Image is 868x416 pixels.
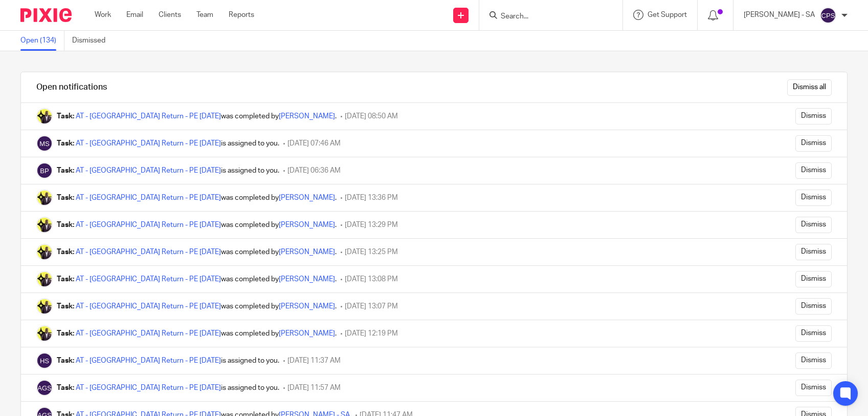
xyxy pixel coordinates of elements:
input: Dismiss [795,325,832,342]
input: Dismiss all [787,79,832,96]
a: AT - [GEOGRAPHIC_DATA] Return - PE [DATE] [76,113,221,120]
a: [PERSON_NAME] [279,221,335,228]
img: Anjali Gamit - SA [36,380,53,396]
span: [DATE] 12:19 PM [345,330,398,337]
img: svg%3E [820,7,836,24]
div: was completed by . [57,274,337,284]
img: Yemi Ajala [36,325,53,342]
b: Task: [57,303,74,310]
input: Dismiss [795,162,832,179]
a: Reports [229,10,254,20]
span: [DATE] 13:29 PM [345,221,398,228]
b: Task: [57,276,74,283]
a: Work [95,10,111,20]
div: was completed by . [57,220,337,230]
b: Task: [57,140,74,147]
a: AT - [GEOGRAPHIC_DATA] Return - PE [DATE] [76,194,221,201]
img: Yemi Ajala [36,190,53,206]
img: Pixie [20,8,72,22]
input: Dismiss [795,108,832,124]
input: Dismiss [795,380,832,396]
img: Yemi Ajala [36,217,53,233]
a: Dismissed [72,31,113,51]
span: [DATE] 13:25 PM [345,248,398,256]
div: was completed by . [57,193,337,203]
a: [PERSON_NAME] [279,194,335,201]
b: Task: [57,167,74,174]
input: Dismiss [795,244,832,260]
h1: Open notifications [36,82,107,93]
a: AT - [GEOGRAPHIC_DATA] Return - PE [DATE] [76,384,221,391]
div: is assigned to you. [57,356,279,366]
a: AT - [GEOGRAPHIC_DATA] Return - PE [DATE] [76,357,221,364]
b: Task: [57,194,74,201]
a: AT - [GEOGRAPHIC_DATA] Return - PE [DATE] [76,303,221,310]
span: [DATE] 07:46 AM [287,140,341,147]
a: AT - [GEOGRAPHIC_DATA] Return - PE [DATE] [76,276,221,283]
img: Brijesh Prajapati [36,162,53,179]
b: Task: [57,113,74,120]
div: was completed by . [57,247,337,257]
a: [PERSON_NAME] [279,303,335,310]
b: Task: [57,384,74,391]
a: Email [126,10,143,20]
b: Task: [57,330,74,337]
img: Yemi Ajala [36,298,53,315]
span: Get Support [648,11,687,18]
span: [DATE] 13:36 PM [345,194,398,201]
a: Clients [159,10,181,20]
span: [DATE] 13:07 PM [345,303,398,310]
a: [PERSON_NAME] [279,276,335,283]
div: is assigned to you. [57,165,279,176]
a: AT - [GEOGRAPHIC_DATA] Return - PE [DATE] [76,140,221,147]
span: [DATE] 11:37 AM [287,357,341,364]
input: Dismiss [795,298,832,315]
a: Team [196,10,213,20]
p: [PERSON_NAME] - SA [744,10,815,20]
span: [DATE] 08:50 AM [345,113,398,120]
a: [PERSON_NAME] [279,330,335,337]
input: Dismiss [795,190,832,206]
a: [PERSON_NAME] [279,113,335,120]
b: Task: [57,248,74,256]
b: Task: [57,357,74,364]
span: [DATE] 11:57 AM [287,384,341,391]
a: Open (134) [20,31,64,51]
input: Search [500,12,592,22]
div: is assigned to you. [57,383,279,393]
div: was completed by . [57,301,337,311]
a: AT - [GEOGRAPHIC_DATA] Return - PE [DATE] [76,330,221,337]
a: AT - [GEOGRAPHIC_DATA] Return - PE [DATE] [76,221,221,228]
div: is assigned to you. [57,138,279,149]
img: Manasvi Shah [36,135,53,152]
span: [DATE] 06:36 AM [287,167,341,174]
div: was completed by . [57,111,337,121]
input: Dismiss [795,271,832,287]
img: Harsh Sharma [36,352,53,369]
span: [DATE] 13:08 PM [345,276,398,283]
input: Dismiss [795,352,832,369]
img: Yemi Ajala [36,244,53,260]
a: AT - [GEOGRAPHIC_DATA] Return - PE [DATE] [76,248,221,256]
input: Dismiss [795,135,832,152]
img: Yemi Ajala [36,271,53,287]
img: Yemi Ajala [36,108,53,124]
input: Dismiss [795,217,832,233]
b: Task: [57,221,74,228]
div: was completed by . [57,328,337,339]
a: [PERSON_NAME] [279,248,335,256]
a: AT - [GEOGRAPHIC_DATA] Return - PE [DATE] [76,167,221,174]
